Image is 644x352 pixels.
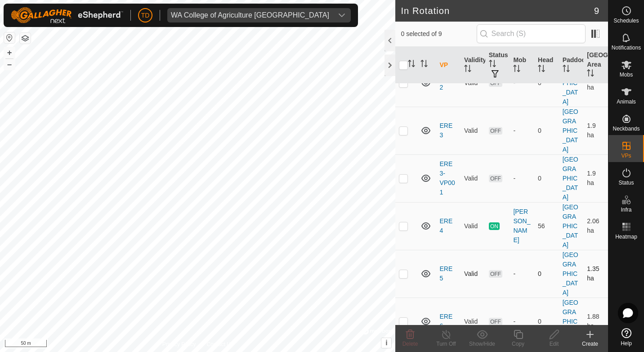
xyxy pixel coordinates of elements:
td: 0 [534,250,559,298]
p-sorticon: Activate to sort [587,71,594,78]
span: Infra [621,207,631,212]
div: Turn Off [428,340,464,348]
div: [PERSON_NAME] [513,207,531,245]
button: + [4,47,15,58]
span: ON [489,222,500,230]
div: - [513,126,531,135]
th: Head [534,47,559,84]
span: Delete [402,341,418,347]
th: Status [485,47,510,84]
a: ERE 4 [439,217,452,234]
div: - [513,317,531,326]
a: Privacy Policy [162,340,196,348]
span: OFF [489,270,502,278]
td: 2.06 ha [583,202,608,250]
td: Valid [461,202,485,250]
span: 9 [594,4,599,18]
div: dropdown trigger [333,8,351,23]
span: OFF [489,175,502,182]
span: i [385,339,387,347]
td: 1.88 ha [583,298,608,345]
div: WA College of Agriculture [GEOGRAPHIC_DATA] [171,12,329,19]
span: Animals [617,99,636,104]
a: [GEOGRAPHIC_DATA] [563,108,578,153]
span: Notifications [612,45,641,50]
a: [GEOGRAPHIC_DATA] [563,299,578,344]
span: Mobs [620,72,633,77]
a: [GEOGRAPHIC_DATA] [563,156,578,201]
img: Gallagher Logo [11,7,123,23]
td: 1.9 ha [583,154,608,202]
th: Validity [461,47,485,84]
h2: In Rotation [401,5,594,16]
span: OFF [489,318,502,325]
span: Status [618,180,634,185]
a: Contact Us [206,340,233,348]
button: Map Layers [20,33,31,44]
a: ERE 3 [439,122,452,139]
div: Edit [536,340,572,348]
a: ERE 6 [439,313,452,329]
a: [GEOGRAPHIC_DATA] [563,251,578,296]
a: ERE 3-VP001 [439,160,455,196]
span: Schedules [613,18,639,23]
p-sorticon: Activate to sort [408,61,415,68]
button: – [4,59,15,70]
td: 56 [534,202,559,250]
div: Show/Hide [464,340,500,348]
td: Valid [461,107,485,154]
td: 0 [534,298,559,345]
td: Valid [461,298,485,345]
p-sorticon: Activate to sort [538,66,545,73]
a: ERE 5 [439,265,452,282]
div: - [513,174,531,183]
div: Create [572,340,608,348]
td: 0 [534,107,559,154]
span: Neckbands [613,126,640,131]
td: 1.35 ha [583,250,608,298]
td: Valid [461,154,485,202]
p-sorticon: Activate to sort [513,66,520,73]
button: Reset Map [4,32,15,43]
th: Paddock [559,47,584,84]
span: TD [141,11,150,20]
span: 0 selected of 9 [401,29,476,39]
p-sorticon: Activate to sort [489,61,496,68]
span: Heatmap [615,234,637,239]
span: WA College of Agriculture Denmark [167,8,333,23]
td: 1.9 ha [583,107,608,154]
div: Copy [500,340,536,348]
th: Mob [510,47,534,84]
div: - [513,269,531,279]
span: VPs [621,153,631,158]
td: 0 [534,154,559,202]
span: OFF [489,127,502,135]
p-sorticon: Activate to sort [563,66,570,73]
p-sorticon: Activate to sort [420,61,428,68]
p-sorticon: Activate to sort [464,66,471,73]
a: [GEOGRAPHIC_DATA] [563,60,578,105]
a: [GEOGRAPHIC_DATA] [563,203,578,248]
td: Valid [461,250,485,298]
th: VP [436,47,461,84]
a: Help [608,325,644,350]
input: Search (S) [477,24,586,43]
th: [GEOGRAPHIC_DATA] Area [583,47,608,84]
button: i [381,338,391,348]
span: Help [621,341,632,346]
